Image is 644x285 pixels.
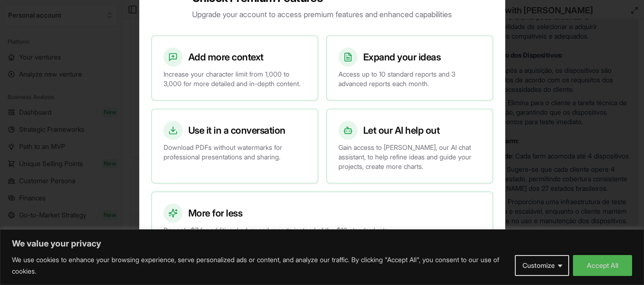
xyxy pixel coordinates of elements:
[164,143,306,162] p: Download PDFs without watermarks for professional presentations and sharing.
[188,124,286,137] h3: Use it in a conversation
[164,69,306,88] p: Increase your character limit from 1,000 to 3,000 for more detailed and in-depth content.
[188,50,264,64] h3: Add more context
[192,9,452,20] p: Upgrade your account to access premium features and enhanced capabilities
[188,206,243,220] h3: More for less
[338,69,481,88] p: Access up to 10 standard reports and 3 advanced reports each month.
[338,143,481,171] p: Gain access to [PERSON_NAME], our AI chat assistant, to help refine ideas and guide your projects...
[363,50,441,64] h3: Expand your ideas
[363,124,440,137] h3: Let our AI help out
[164,226,481,235] p: Pay only $7 for additional advanced reports instead of the $10 standard rate.
[286,263,358,284] button: Upgrade Now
